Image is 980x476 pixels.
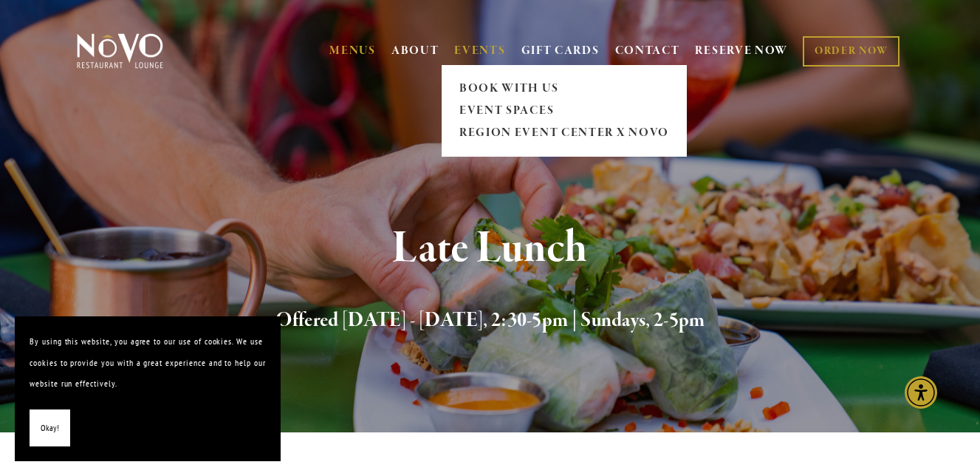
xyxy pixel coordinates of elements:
span: Okay! [41,418,59,439]
h1: Late Lunch [99,225,881,273]
a: ORDER NOW [803,36,900,67]
a: REGION EVENT CENTER x NOVO [454,122,674,144]
a: EVENT SPACES [454,100,674,122]
a: MENUS [329,44,376,58]
section: Cookie banner [15,316,281,461]
a: ABOUT [391,44,439,58]
a: RESERVE NOW [695,37,788,65]
div: Accessibility Menu [905,376,937,409]
button: Okay! [30,409,70,447]
a: BOOK WITH US [454,78,674,100]
p: By using this website, you agree to our use of cookies. We use cookies to provide you with a grea... [30,331,266,395]
img: Novo Restaurant &amp; Lounge [74,33,166,69]
a: CONTACT [615,37,680,65]
a: EVENTS [454,44,505,58]
a: GIFT CARDS [521,37,600,65]
h2: Offered [DATE] - [DATE], 2:30-5pm | Sundays, 2-5pm [99,305,881,336]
